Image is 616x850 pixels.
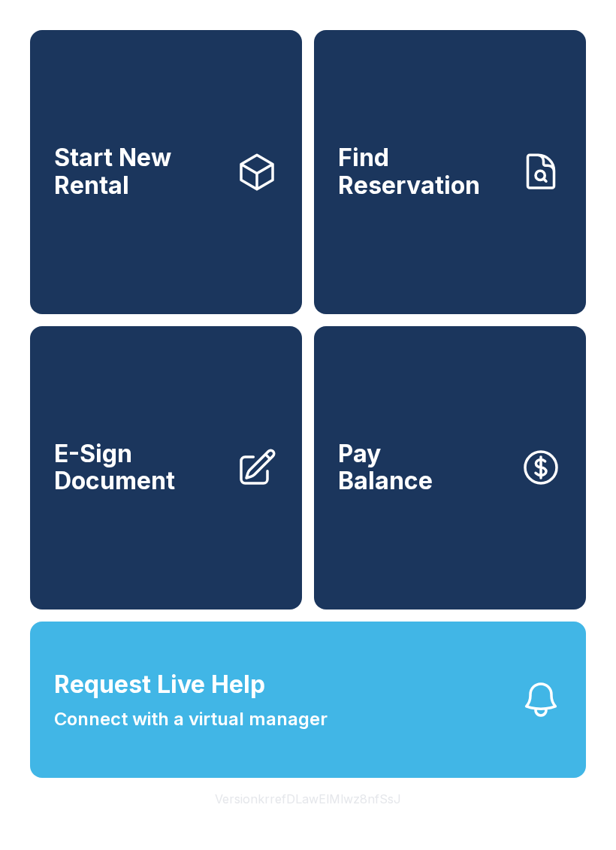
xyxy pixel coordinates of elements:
span: Pay Balance [338,440,433,495]
a: Start New Rental [30,30,302,314]
span: Request Live Help [54,667,265,703]
a: Find Reservation [314,30,586,314]
span: Connect with a virtual manager [54,706,328,733]
button: VersionkrrefDLawElMlwz8nfSsJ [203,778,413,820]
span: E-Sign Document [54,440,224,495]
button: PayBalance [314,326,586,610]
button: Request Live HelpConnect with a virtual manager [30,622,586,778]
span: Find Reservation [338,144,508,199]
span: Start New Rental [54,144,224,199]
a: E-Sign Document [30,326,302,610]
